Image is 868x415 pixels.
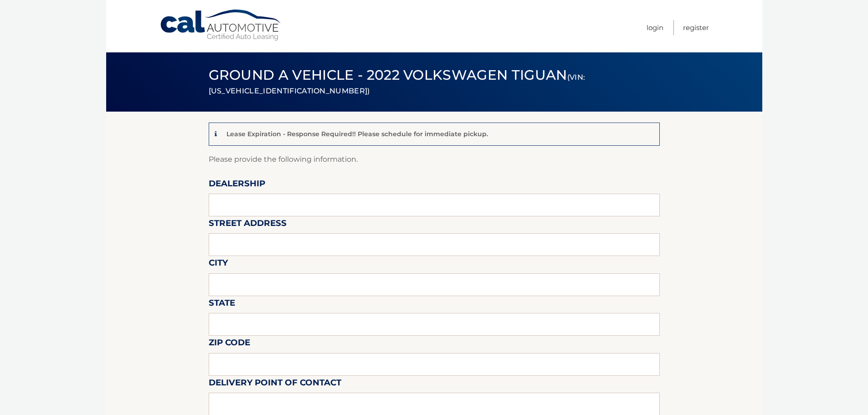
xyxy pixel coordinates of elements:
[647,20,663,35] a: Login
[209,177,265,194] label: Dealership
[209,376,341,393] label: Delivery Point of Contact
[209,153,660,166] p: Please provide the following information.
[683,20,709,35] a: Register
[159,9,282,41] a: Cal Automotive
[209,336,250,353] label: Zip Code
[226,130,488,138] p: Lease Expiration - Response Required!! Please schedule for immediate pickup.
[209,216,287,233] label: Street Address
[209,256,228,273] label: City
[209,296,235,313] label: State
[209,67,586,97] span: Ground a Vehicle - 2022 Volkswagen Tiguan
